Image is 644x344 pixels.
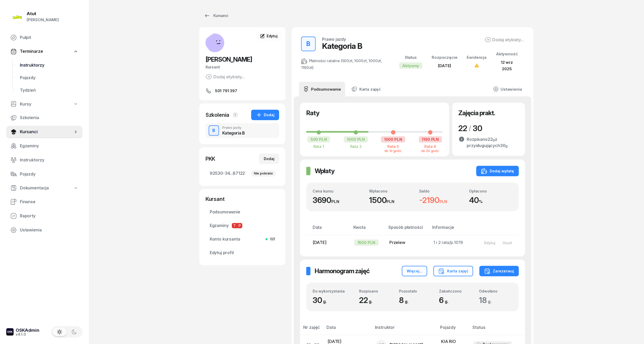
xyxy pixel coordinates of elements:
img: logo-xs-dark@2x.png [6,328,14,336]
button: Dodaj wpłatę [476,166,519,176]
div: Do wykorzystania [313,289,353,293]
span: 1 i 2 rata/p.1019 [434,240,463,245]
button: Dodaj etykiety... [206,74,245,80]
th: Data [306,224,350,235]
div: PKK [206,155,215,162]
div: Kursant [206,64,279,71]
button: B [301,37,316,51]
span: [PERSON_NAME] [206,56,252,63]
span: 92530-34...87122 [210,170,275,177]
span: Kursanci [20,129,73,135]
a: Podsumowanie [299,82,345,96]
span: Finanse [20,199,78,205]
div: Rata 4 [418,144,443,149]
div: B [305,39,313,49]
button: Więcej... [402,266,427,276]
div: B [210,126,218,135]
div: Saldo [419,189,463,193]
small: g [506,144,508,148]
small: g. [369,299,373,304]
div: Dodaj [264,156,274,162]
div: / [469,124,471,132]
div: Opłacono [469,189,513,193]
h2: Wpłaty [315,167,335,175]
th: Sposób płatności [385,224,429,235]
div: Kursanci [204,13,228,19]
div: Ewidencja [467,54,487,61]
button: BPrawo jazdyKategoria B [206,123,279,138]
small: % [479,199,483,204]
span: 22 [488,137,495,142]
button: Karta zajęć [434,266,473,276]
div: Płatności ratalne (500zł, 1000zł, 1000zł, 1190zł) [301,57,387,71]
span: Pojazdy [20,171,78,178]
div: 1500 [369,195,413,205]
button: Zarezerwuj [479,266,519,276]
div: Dodaj wpłatę [481,168,514,174]
a: Karta zajęć [347,82,385,96]
a: Tydzień [16,84,83,97]
span: 6 [439,295,451,305]
div: -2190 [419,195,463,205]
a: Raporty [6,210,83,222]
div: Atut [27,11,59,16]
a: Instruktorzy [16,59,83,72]
div: do 10 godz. [381,149,406,153]
small: PLN [331,199,339,204]
div: Rozpisano [359,289,393,293]
a: Edytuj [256,31,281,41]
small: g [493,138,495,142]
div: Rata 1 [306,144,331,149]
th: Pojazdy [437,324,469,335]
button: Dodaj [259,154,279,164]
div: Edytuj [484,241,495,245]
span: Szkolenia [20,114,78,121]
div: Aktywność [496,51,518,57]
div: 500 PLN [307,136,330,143]
div: Pozostało [399,289,432,293]
small: g. [323,299,327,304]
span: Pojazdy [20,74,78,81]
span: 501 791 397 [215,88,237,94]
div: 1000 PLN [344,136,368,143]
a: Dokumentacja [6,182,83,194]
a: Instruktorzy [6,154,83,166]
span: 30 [473,124,482,133]
small: PLN [387,199,395,204]
h2: Zajęcia prakt. [459,109,495,117]
span: [DATE] [438,63,451,68]
span: Ustawienia [20,227,78,234]
span: Instruktorzy [20,62,78,69]
div: Dodaj [256,112,274,118]
div: Szkolenia [206,111,230,119]
a: Podsumowanie [206,206,279,218]
span: 22 [359,295,375,305]
div: 40 [469,195,513,205]
div: Przelew [389,239,425,246]
span: 30 [313,295,329,305]
div: Usuń [503,241,512,245]
div: 3690 [313,195,363,205]
div: Prawo jazdy [222,126,245,129]
small: g. [405,299,408,304]
a: Terminarze [6,45,83,57]
span: Egzaminy [20,143,78,149]
th: Data [323,324,372,335]
a: Ustawienia [489,82,526,96]
span: Konto kursanta [210,236,275,243]
div: Prawo jazdy [322,37,346,41]
a: EgzaminyTP [206,219,279,232]
a: Kursy [6,98,83,110]
div: Rata 3 [381,144,406,149]
span: Egzaminy [210,222,275,229]
div: Kategoria B [222,131,245,135]
div: Rozpisano z przysługujących [467,136,519,149]
span: P [237,223,242,228]
button: Usuń [499,238,516,247]
div: 1190 PLN [419,136,442,143]
button: Dodaj etykiety... [485,37,524,43]
div: Cena kursu [313,189,363,193]
div: [PERSON_NAME] [27,16,59,23]
span: Tydzień [20,87,78,94]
